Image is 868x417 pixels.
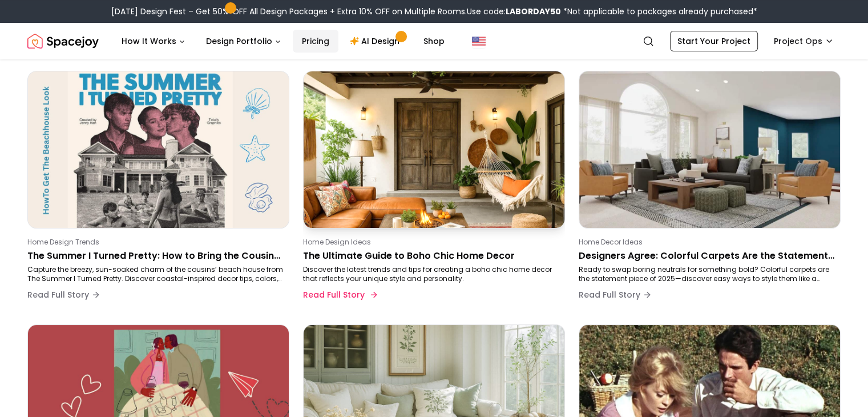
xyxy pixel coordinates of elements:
[27,249,285,263] p: The Summer I Turned Pretty: How to Bring the Cousins’ Beach House Vibes Into Your Home
[303,265,560,283] p: Discover the latest trends and tips for creating a boho chic home decor that reflects your unique...
[506,6,561,17] b: LABORDAY50
[561,6,757,17] span: *Not applicable to packages already purchased*
[579,71,840,228] img: Designers Agree: Colorful Carpets Are the Statement Piece Every Home Needs in 2025
[27,30,99,53] a: Spacejoy
[297,67,571,232] img: The Ultimate Guide to Boho Chic Home Decor
[472,34,486,48] img: United States
[28,71,289,228] img: The Summer I Turned Pretty: How to Bring the Cousins’ Beach House Vibes Into Your Home
[579,249,836,263] p: Designers Agree: Colorful Carpets Are the Statement Piece Every Home Needs in [DATE]
[112,30,454,53] nav: Main
[467,6,561,17] span: Use code:
[27,30,99,53] img: Spacejoy Logo
[27,265,285,283] p: Capture the breezy, sun-soaked charm of the cousins’ beach house from The Summer I Turned Pretty....
[579,265,836,283] p: Ready to swap boring neutrals for something bold? Colorful carpets are the statement piece of 202...
[579,283,652,306] button: Read Full Story
[579,71,841,311] a: Designers Agree: Colorful Carpets Are the Statement Piece Every Home Needs in 2025Home Decor Idea...
[111,6,757,17] div: [DATE] Design Fest – Get 50% OFF All Design Packages + Extra 10% OFF on Multiple Rooms.
[303,238,560,247] p: Home Design Ideas
[293,30,338,53] a: Pricing
[112,30,195,53] button: How It Works
[670,31,758,51] a: Start Your Project
[579,238,836,247] p: Home Decor Ideas
[303,249,560,263] p: The Ultimate Guide to Boho Chic Home Decor
[341,30,412,53] a: AI Design
[197,30,290,53] button: Design Portfolio
[303,71,565,311] a: The Ultimate Guide to Boho Chic Home DecorHome Design IdeasThe Ultimate Guide to Boho Chic Home D...
[414,30,454,53] a: Shop
[767,31,841,51] button: Project Ops
[27,71,289,311] a: The Summer I Turned Pretty: How to Bring the Cousins’ Beach House Vibes Into Your HomeHome Design...
[27,238,285,247] p: Home Design Trends
[27,283,100,306] button: Read Full Story
[303,283,376,306] button: Read Full Story
[27,23,841,59] nav: Global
